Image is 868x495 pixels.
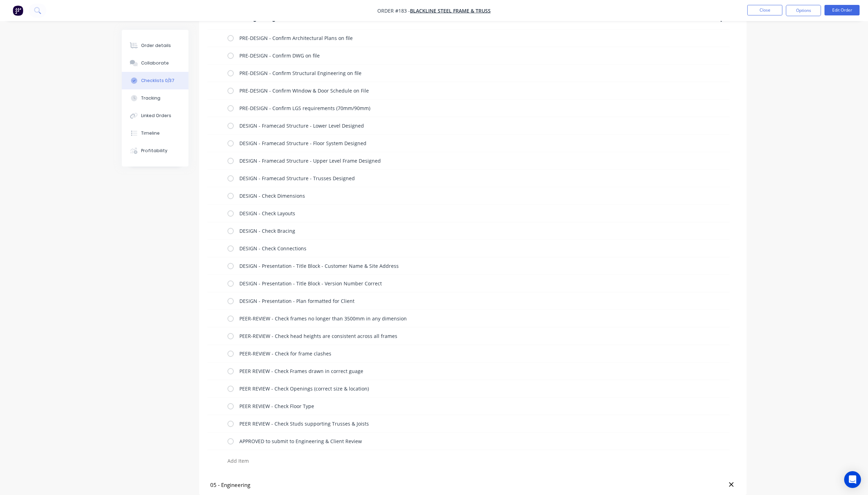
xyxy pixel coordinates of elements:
[237,103,601,113] textarea: PRE-DESIGN - Confirm LGS requirements (70mm/90mm)
[747,5,782,15] button: Close
[237,401,601,411] textarea: PEER REVIEW - Check Floor Type
[237,296,601,306] textarea: DESIGN - Presentation - Plan formatted for Client
[237,366,601,376] textarea: PEER REVIEW - Check Frames drawn in correct guage
[237,173,601,183] textarea: DESIGN - Framecad Structure - Trusses Designed
[122,37,188,54] button: Order details
[237,313,601,324] textarea: PEER-REVIEW - Check frames no longer than 3500mm in any dimension
[122,89,188,107] button: Tracking
[237,121,601,131] textarea: DESIGN - Framecad Structure - Lower Level Designed
[141,113,171,119] div: Linked Orders
[141,130,160,136] div: Timeline
[141,148,167,154] div: Profitability
[237,261,601,271] textarea: DESIGN - Presentation - Title Block - Customer Name & Site Address
[141,77,174,84] div: Checklists 0/37
[237,138,601,148] textarea: DESIGN - Framecad Structure - Floor System Designed
[237,419,601,429] textarea: PEER REVIEW - Check Studs supporting Trusses & Joists
[237,243,601,253] textarea: DESIGN - Check Connections
[237,68,601,78] textarea: PRE-DESIGN - Confirm Structural Engineering on file
[237,208,601,218] textarea: DESIGN - Check Layouts
[237,436,601,446] textarea: APPROVED to submit to Engineering & Client Review
[141,60,169,66] div: Collaborate
[824,5,860,15] button: Edit Order
[210,481,578,489] input: Add Checklist
[122,142,188,160] button: Profitability
[122,54,188,72] button: Collaborate
[122,107,188,124] button: Linked Orders
[237,384,601,394] textarea: PEER REVIEW - Check Openings (correct size & location)
[13,5,23,16] img: Factory
[237,278,601,289] textarea: DESIGN - Presentation - Title Block - Version Number Correct
[237,191,601,201] textarea: DESIGN - Check Dimensions
[237,50,601,61] textarea: PRE-DESIGN - Confirm DWG on file
[141,42,171,49] div: Order details
[410,7,491,14] a: BLACKLINE Steel Frame & Truss
[844,471,861,488] div: Open Intercom Messenger
[122,72,188,89] button: Checklists 0/37
[237,348,601,359] textarea: PEER-REVIEW - Check for frame clashes
[122,124,188,142] button: Timeline
[786,5,821,16] button: Options
[377,7,410,14] span: Order #183 -
[237,226,601,236] textarea: DESIGN - Check Bracing
[237,331,601,341] textarea: PEER-REVIEW - Check head heights are consistent across all frames
[237,33,601,43] textarea: PRE-DESIGN - Confirm Architectural Plans on file
[141,95,160,101] div: Tracking
[237,86,601,96] textarea: PRE-DESIGN - Confirm WIndow & Door Schedule on File
[237,156,601,166] textarea: DESIGN - Framecad Structure - Upper Level Frame Designed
